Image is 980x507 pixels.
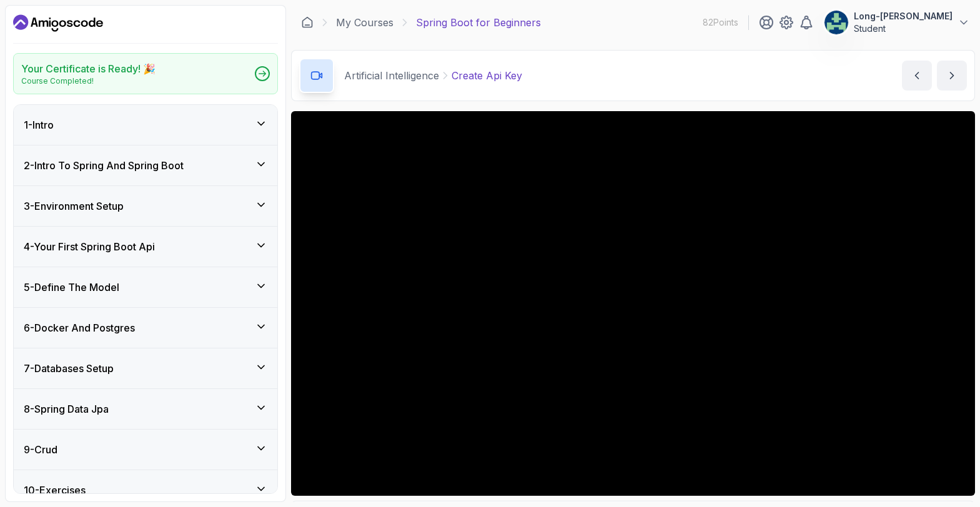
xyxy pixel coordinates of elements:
[14,227,277,267] button: 4-Your First Spring Boot Api
[824,11,848,34] img: user profile image
[14,105,277,145] button: 1-Intro
[24,280,119,295] h3: 5 - Define The Model
[21,76,156,86] p: Course Completed!
[902,61,932,91] button: previous content
[416,15,541,30] p: Spring Boot for Beginners
[14,267,277,307] button: 5-Define The Model
[24,158,184,173] h3: 2 - Intro To Spring And Spring Boot
[24,401,109,416] h3: 8 - Spring Data Jpa
[14,145,277,185] button: 2-Intro To Spring And Spring Boot
[937,61,967,91] button: next content
[14,430,277,470] button: 9-Crud
[703,16,738,29] p: 82 Points
[301,16,314,29] a: Dashboard
[14,186,277,226] button: 3-Environment Setup
[336,15,393,30] a: My Courses
[24,320,135,335] h3: 6 - Docker And Postgres
[291,111,975,496] iframe: 3 - Create API Key
[14,348,277,388] button: 7-Databases Setup
[14,308,277,348] button: 6-Docker And Postgres
[854,10,953,22] p: Long-[PERSON_NAME]
[13,53,278,94] a: Your Certificate is Ready! 🎉Course Completed!
[13,13,103,33] a: Dashboard
[24,442,57,457] h3: 9 - Crud
[854,22,953,35] p: Student
[24,483,86,498] h3: 10 - Exercises
[24,117,54,132] h3: 1 - Intro
[452,68,522,83] p: Create Api Key
[21,61,156,76] h2: Your Certificate is Ready! 🎉
[14,389,277,429] button: 8-Spring Data Jpa
[24,239,155,254] h3: 4 - Your First Spring Boot Api
[824,10,970,35] button: user profile imageLong-[PERSON_NAME]Student
[24,361,114,376] h3: 7 - Databases Setup
[344,68,439,83] p: Artificial Intelligence
[24,199,124,214] h3: 3 - Environment Setup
